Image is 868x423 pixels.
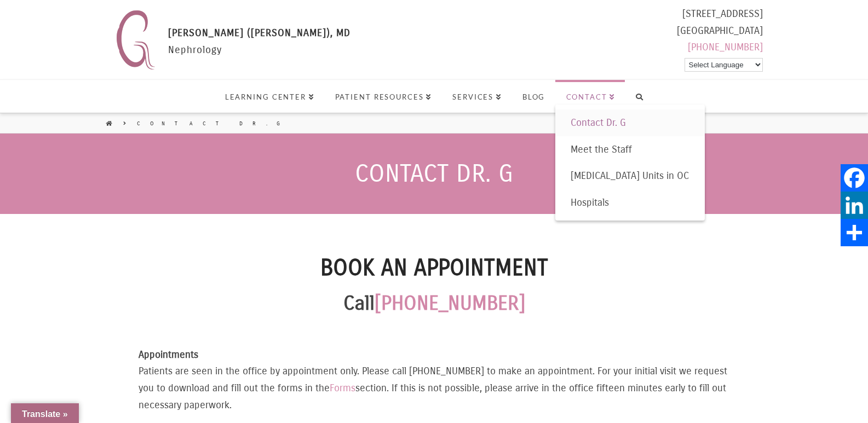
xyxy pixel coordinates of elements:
[555,109,705,136] a: Contact Dr. G
[139,349,198,361] strong: Appointments
[571,143,632,155] span: Meet the Staff
[841,192,868,219] a: LinkedIn
[330,382,355,394] a: Forms
[511,80,555,113] a: Blog
[452,94,502,101] span: Services
[571,170,689,182] span: [MEDICAL_DATA] Units in OC
[137,120,290,128] a: Contact Dr. G
[343,292,525,315] strong: Call
[22,409,68,419] span: Translate »
[555,163,705,189] a: [MEDICAL_DATA] Units in OC
[441,80,511,113] a: Services
[225,94,314,101] span: Learning Center
[688,41,763,53] a: [PHONE_NUMBER]
[841,164,868,192] a: Facebook
[571,196,609,208] span: Hospitals
[324,80,442,113] a: Patient Resources
[522,94,545,101] span: Blog
[168,27,350,39] span: [PERSON_NAME] ([PERSON_NAME]), MD
[214,80,324,113] a: Learning Center
[571,117,626,129] span: Contact Dr. G
[111,5,160,74] img: Nephrology
[677,56,763,74] div: Powered by
[555,136,705,163] a: Meet the Staff
[320,254,548,281] strong: Book an Appointment
[677,5,763,60] div: [STREET_ADDRESS] [GEOGRAPHIC_DATA]
[555,80,625,113] a: Contact
[555,189,705,216] a: Hospitals
[139,346,730,413] p: Patients are seen in the office by appointment only. Please call [PHONE_NUMBER] to make an appoin...
[168,25,350,74] div: Nephrology
[685,58,763,72] select: Language Translate Widget
[566,94,616,101] span: Contact
[375,292,525,315] a: [PHONE_NUMBER]
[335,94,432,101] span: Patient Resources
